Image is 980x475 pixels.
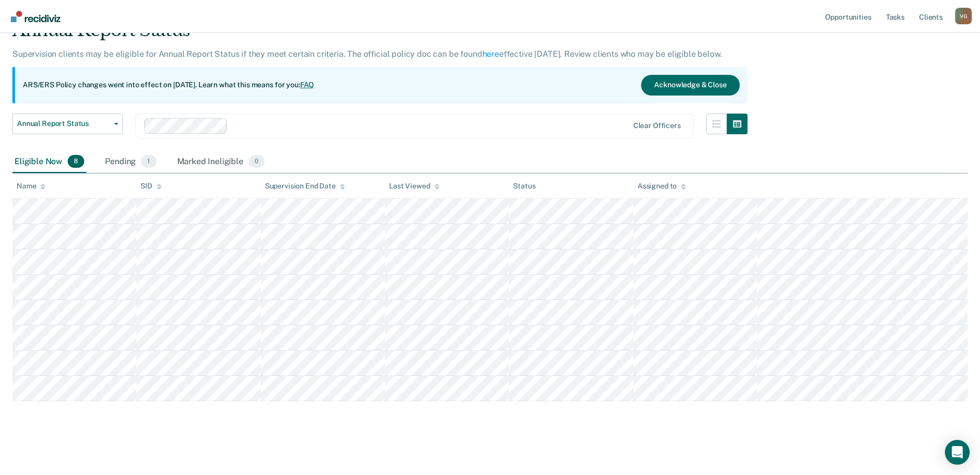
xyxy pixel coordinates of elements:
[141,182,162,191] div: SID
[23,80,314,90] p: ARS/ERS Policy changes went into effect on [DATE]. Learn what this means for you:
[12,114,123,134] button: Annual Report Status
[141,155,156,168] span: 1
[103,151,158,173] div: Pending1
[12,20,748,49] div: Annual Report Status
[483,49,499,59] a: here
[12,49,722,59] p: Supervision clients may be eligible for Annual Report Status if they meet certain criteria. The o...
[68,155,84,168] span: 8
[633,121,681,130] div: Clear officers
[389,182,439,191] div: Last Viewed
[637,182,686,191] div: Assigned to
[175,151,267,173] div: Marked Ineligible0
[955,8,972,24] button: Profile dropdown button
[17,182,45,191] div: Name
[265,182,345,191] div: Supervision End Date
[11,11,60,22] img: Recidiviz
[300,81,315,89] a: FAQ
[955,8,972,24] div: V G
[945,440,970,465] div: Open Intercom Messenger
[17,119,110,128] span: Annual Report Status
[641,75,739,96] button: Acknowledge & Close
[12,151,86,173] div: Eligible Now8
[248,155,265,168] span: 0
[513,182,535,191] div: Status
